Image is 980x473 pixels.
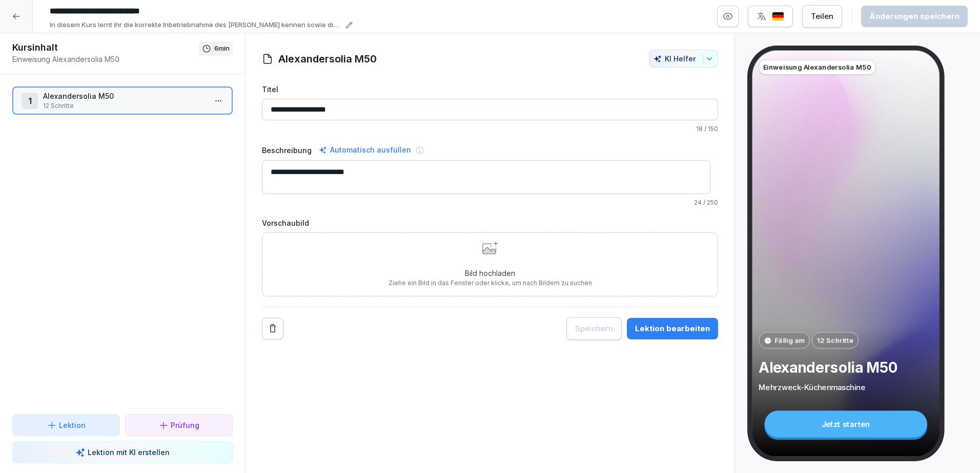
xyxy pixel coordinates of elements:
button: KI Helfer [649,50,718,68]
p: / 250 [262,198,718,207]
div: Änderungen speichern [869,11,959,22]
div: Teilen [811,11,833,22]
span: 18 [696,125,703,133]
button: Remove [262,318,283,339]
div: KI Helfer [654,54,713,63]
label: Titel [262,84,718,95]
button: Prüfung [125,414,233,436]
p: Bild hochladen [389,268,592,278]
p: Fällig am [774,335,805,346]
button: Lektion mit KI erstellen [12,441,233,463]
p: / 150 [262,124,718,134]
button: Speichern [566,317,622,340]
p: Ziehe ein Bild in das Fenster oder klicke, um nach Bildern zu suchen [389,278,592,288]
label: Vorschaubild [262,218,718,228]
button: Lektion [12,414,120,436]
p: Prüfung [171,420,199,431]
p: 12 Schritte [43,101,206,111]
button: Teilen [802,5,842,28]
p: Lektion mit KI erstellen [88,447,170,458]
div: Jetzt starten [765,411,928,437]
p: Alexandersolia M50 [43,91,206,101]
p: 6 min [214,44,230,54]
div: Speichern [575,323,613,334]
p: In diesem Kurs lernt ihr die korrekte Inbetriebnahme des [PERSON_NAME] kennen sowie die verschied... [50,20,342,30]
p: Mehrzweck-Küchenmaschine [759,382,933,392]
p: Lektion [59,420,86,431]
h1: Alexandersolia M50 [278,51,377,67]
label: Beschreibung [262,145,312,156]
div: Lektion bearbeiten [635,323,710,334]
button: Änderungen speichern [861,6,968,27]
p: 12 Schritte [817,335,853,346]
div: 1 [22,93,38,109]
img: de.svg [772,12,784,21]
span: 24 [694,199,702,206]
div: 1Alexandersolia M5012 Schritte [12,87,233,115]
p: Einweisung Alexandersolia M50 [12,54,199,64]
p: Einweisung Alexandersolia M50 [763,62,871,73]
button: Lektion bearbeiten [627,318,718,339]
div: Automatisch ausfüllen [317,144,413,156]
h1: Kursinhalt [12,41,199,54]
p: Alexandersolia M50 [759,358,933,376]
